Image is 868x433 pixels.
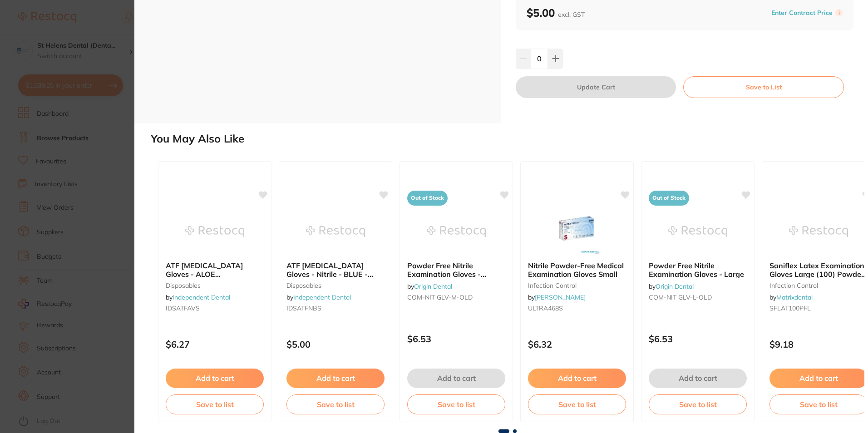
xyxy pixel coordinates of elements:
[286,293,351,301] span: by
[407,191,448,206] span: Out of Stock
[769,282,868,289] small: infection control
[166,305,264,312] small: IDSATFAVS
[173,293,230,301] a: Independent Dental
[185,209,244,254] img: ATF Dental Examination Gloves - ALOE VERA - Latex - Powder Free - Small
[649,261,747,278] b: Powder Free Nitrile Examination Gloves - Large
[166,282,264,289] small: disposables
[769,305,868,312] small: SFLAT100PFL
[407,334,505,344] p: $6.53
[649,294,747,301] small: COM-NIT GLV-L-OLD
[528,282,626,289] small: infection control
[789,209,848,254] img: Saniflex Latex Examination Gloves Large (100) Powder Free
[166,369,264,388] button: Add to cart
[649,191,689,206] span: Out of Stock
[547,209,607,254] img: Nitrile Powder-Free Medical Examination Gloves Small
[528,305,626,312] small: ULTRA468S
[528,261,626,278] b: Nitrile Powder-Free Medical Examination Gloves Small
[166,339,264,349] p: $6.27
[166,261,264,278] b: ATF Dental Examination Gloves - ALOE VERA - Latex - Powder Free - Small
[306,209,365,254] img: ATF Dental Examination Gloves - Nitrile - BLUE - Small
[835,9,843,16] label: i
[656,282,694,290] a: Origin Dental
[407,369,505,388] button: Add to cart
[286,282,385,289] small: disposables
[527,6,585,20] b: $5.00
[683,76,844,98] button: Save to List
[776,293,813,301] a: Matrixdental
[528,293,586,301] span: by
[516,76,676,98] button: Update Cart
[769,261,868,278] b: Saniflex Latex Examination Gloves Large (100) Powder Free
[414,282,452,290] a: Origin Dental
[769,369,868,388] button: Add to cart
[286,305,385,312] small: IDSATFNBS
[407,282,452,290] span: by
[528,394,626,414] button: Save to list
[166,394,264,414] button: Save to list
[535,293,586,301] a: [PERSON_NAME]
[558,10,585,19] span: excl. GST
[649,282,694,290] span: by
[769,293,813,301] span: by
[668,209,727,254] img: Powder Free Nitrile Examination Gloves - Large
[649,394,747,414] button: Save to list
[427,209,486,254] img: Powder Free Nitrile Examination Gloves - Medium
[769,9,835,17] button: Enter Contract Price
[407,394,505,414] button: Save to list
[286,261,385,278] b: ATF Dental Examination Gloves - Nitrile - BLUE - Small
[286,369,385,388] button: Add to cart
[649,369,747,388] button: Add to cart
[528,339,626,349] p: $6.32
[286,339,385,349] p: $5.00
[166,293,230,301] span: by
[407,261,505,278] b: Powder Free Nitrile Examination Gloves - Medium
[293,293,351,301] a: Independent Dental
[649,334,747,344] p: $6.53
[407,294,505,301] small: COM-NIT GLV-M-OLD
[528,369,626,388] button: Add to cart
[769,394,868,414] button: Save to list
[286,394,385,414] button: Save to list
[769,339,868,349] p: $9.18
[151,133,864,145] h2: You May Also Like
